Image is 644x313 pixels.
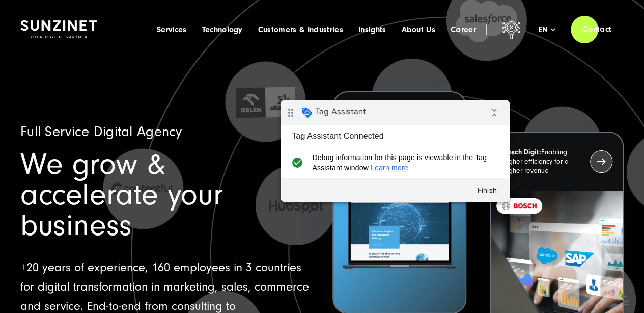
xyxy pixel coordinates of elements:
strong: Bosch Digit: [503,148,541,156]
i: Collapse debug badge [204,3,224,23]
span: Tag Assistant [35,7,86,17]
a: Contact [571,15,624,44]
a: Technology [202,24,242,35]
img: SUNZINET Full Service Digital Agentur [20,20,97,38]
div: en [539,24,555,35]
a: Customers & Industries [258,24,343,35]
span: Debug information for this page is viewable in the Tag Assistant window [32,53,212,73]
i: check_circle [8,53,25,73]
p: Enabling higher efficiency for a higher revenue [503,148,584,175]
a: Career [451,24,476,35]
button: Finish [188,81,225,99]
img: Letztes Projekt von Niedax. Ein Laptop auf dem die Niedax Website geöffnet ist, auf blauem Hinter... [333,150,465,313]
a: Learn more [90,64,128,72]
a: Services [157,24,187,35]
a: Insights [358,24,386,35]
h1: We grow & accelerate your business [20,149,312,241]
span: Full Service Digital Agency [20,124,182,140]
a: About Us [401,24,435,35]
